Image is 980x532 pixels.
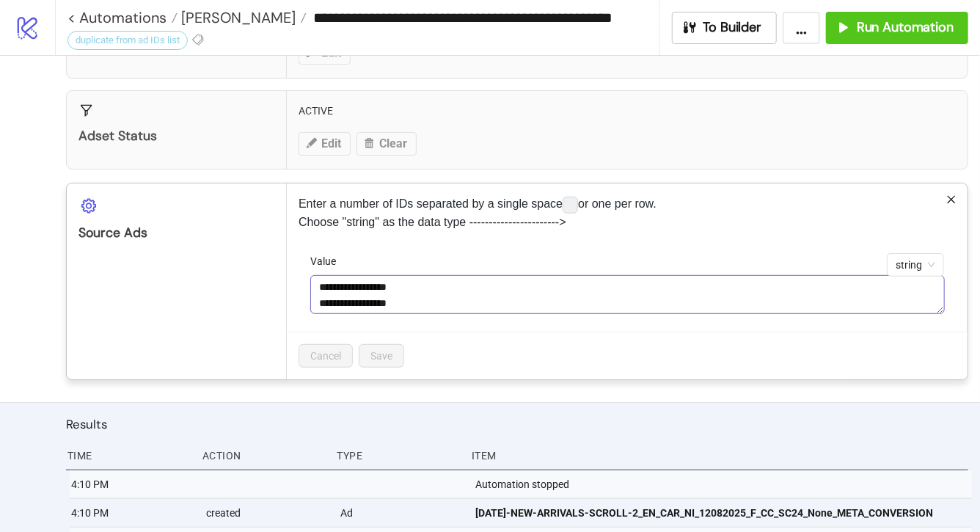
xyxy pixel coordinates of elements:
p: Enter a number of IDs separated by a single space or one per row. Choose "string" as the data typ... [299,195,956,230]
h2: Results [66,415,968,434]
a: < Automations [67,10,178,25]
textarea: Value [310,275,945,315]
span: string [896,254,935,276]
button: Run Automation [826,12,968,44]
span: close [946,194,957,205]
div: Automation stopped [474,470,972,498]
div: Time [66,442,191,470]
button: Cancel [299,344,353,368]
div: Source Ads [78,225,274,241]
span: [PERSON_NAME] [178,8,296,27]
button: Save [359,344,404,368]
div: Type [335,442,460,470]
span: Run Automation [857,19,954,36]
div: Item [470,442,968,470]
span: [DATE]-NEW-ARRIVALS-SCROLL-2_EN_CAR_NI_12082025_F_CC_SC24_None_META_CONVERSION [475,505,933,521]
button: To Builder [672,12,778,44]
button: ... [783,12,820,44]
a: [PERSON_NAME] [178,10,307,25]
div: created [205,499,329,527]
a: [DATE]-NEW-ARRIVALS-SCROLL-2_EN_CAR_NI_12082025_F_CC_SC24_None_META_CONVERSION [475,499,962,527]
label: Value [310,253,345,269]
div: 4:10 PM [70,470,194,498]
div: Ad [339,499,464,527]
div: duplicate from ad IDs list [67,31,188,50]
span: To Builder [703,19,762,36]
div: 4:10 PM [70,499,194,527]
div: Action [201,442,326,470]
